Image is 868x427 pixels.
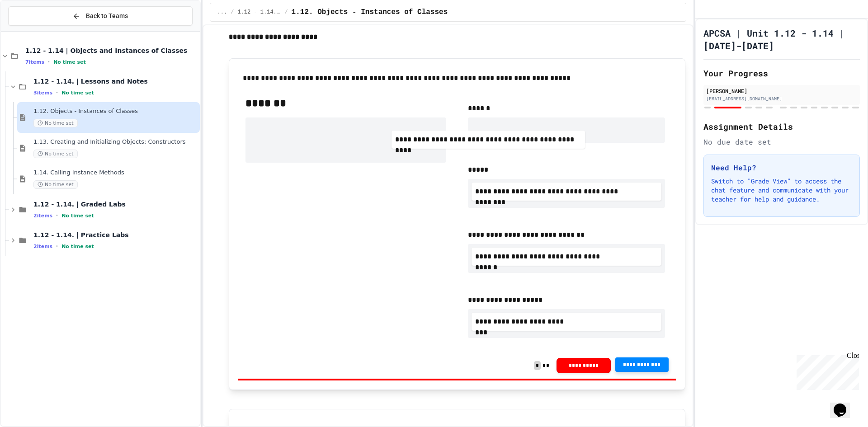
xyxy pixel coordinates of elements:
span: • [56,212,58,219]
span: ... [217,9,227,16]
span: 1.12 - 1.14 | Objects and Instances of Classes [25,47,198,55]
span: • [48,58,50,66]
span: 1.12 - 1.14. | Lessons and Notes [237,9,281,16]
button: Back to Teams [8,6,193,26]
h2: Assignment Details [703,120,860,133]
span: No time set [53,59,86,65]
h1: APCSA | Unit 1.12 - 1.14 | [DATE]-[DATE] [703,27,860,52]
p: Switch to "Grade View" to access the chat feature and communicate with your teacher for help and ... [711,177,852,204]
span: No time set [61,213,94,219]
span: 1.12. Objects - Instances of Classes [292,7,448,18]
span: 1.12 - 1.14. | Practice Labs [33,231,198,239]
span: 1.13. Creating and Initializing Objects: Constructors [33,138,198,146]
span: No time set [33,180,78,189]
span: • [56,89,58,96]
span: 3 items [33,90,52,96]
span: / [284,9,288,16]
div: [PERSON_NAME] [706,87,857,95]
span: 1.12. Objects - Instances of Classes [33,108,198,115]
span: 2 items [33,244,52,249]
span: • [56,243,58,250]
span: 1.12 - 1.14. | Graded Labs [33,200,198,208]
span: No time set [33,119,78,127]
span: 7 items [25,59,44,65]
div: No due date set [703,136,860,147]
span: No time set [61,244,94,249]
div: Chat with us now!Close [4,4,62,57]
h3: Need Help? [711,162,852,173]
span: 1.12 - 1.14. | Lessons and Notes [33,77,198,85]
div: [EMAIL_ADDRESS][DOMAIN_NAME] [706,95,857,102]
h2: Your Progress [703,67,860,80]
span: 2 items [33,213,52,219]
span: Back to Teams [86,11,128,21]
span: / [231,9,234,16]
span: No time set [33,150,78,158]
iframe: chat widget [830,391,859,418]
span: 1.14. Calling Instance Methods [33,169,198,177]
span: No time set [61,90,94,96]
iframe: chat widget [793,352,859,390]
